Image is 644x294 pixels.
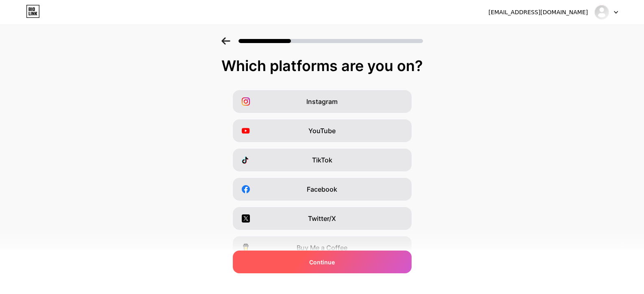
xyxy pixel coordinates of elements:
[13,13,20,19] img: logo_orange.svg
[81,47,87,54] img: tab_keywords_by_traffic_grey.svg
[23,13,40,19] div: v 4.0.25
[31,48,73,53] div: Domain Overview
[8,58,636,74] div: Which platforms are you on?
[90,48,137,53] div: Keywords by Traffic
[21,21,89,28] div: Domain: [DOMAIN_NAME]
[13,21,20,28] img: website_grey.svg
[297,243,347,253] span: Buy Me a Coffee
[22,47,28,54] img: tab_domain_overview_orange.svg
[308,214,336,223] span: Twitter/X
[307,272,337,282] span: Snapchat
[307,184,337,194] span: Facebook
[594,4,609,20] img: gamblingadnetwork
[309,258,335,266] span: Continue
[488,8,588,17] div: [EMAIL_ADDRESS][DOMAIN_NAME]
[306,97,338,106] span: Instagram
[312,155,332,165] span: TikTok
[308,126,336,136] span: YouTube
